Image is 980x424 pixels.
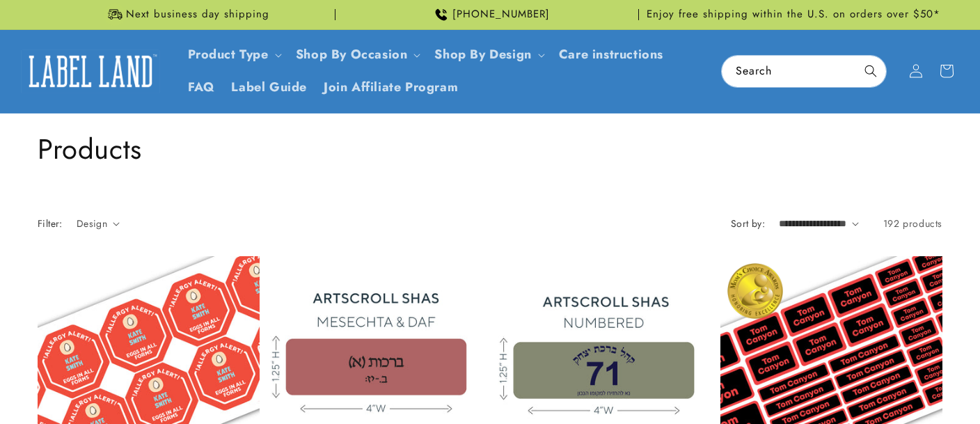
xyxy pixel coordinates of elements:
[188,79,215,95] span: FAQ
[223,71,315,104] a: Label Guide
[38,131,942,167] h1: Products
[452,8,550,22] span: [PHONE_NUMBER]
[731,217,765,230] label: Sort by:
[38,217,63,231] h2: Filter:
[434,45,531,63] a: Shop By Design
[126,8,269,22] span: Next business day shipping
[287,38,427,71] summary: Shop By Occasion
[426,38,550,71] summary: Shop By Design
[180,71,223,104] a: FAQ
[315,71,466,104] a: Join Affiliate Program
[647,8,940,22] span: Enjoy free shipping within the U.S. on orders over $50*
[16,45,166,98] a: Label Land
[551,38,672,71] a: Care instructions
[855,56,886,86] button: Search
[296,47,408,63] span: Shop By Occasion
[883,217,942,230] span: 192 products
[21,49,160,93] img: Label Land
[324,79,458,95] span: Join Affiliate Program
[180,38,287,71] summary: Product Type
[77,217,107,230] span: Design
[559,47,663,63] span: Care instructions
[188,45,269,63] a: Product Type
[77,217,120,231] summary: Design (0 selected)
[231,79,307,95] span: Label Guide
